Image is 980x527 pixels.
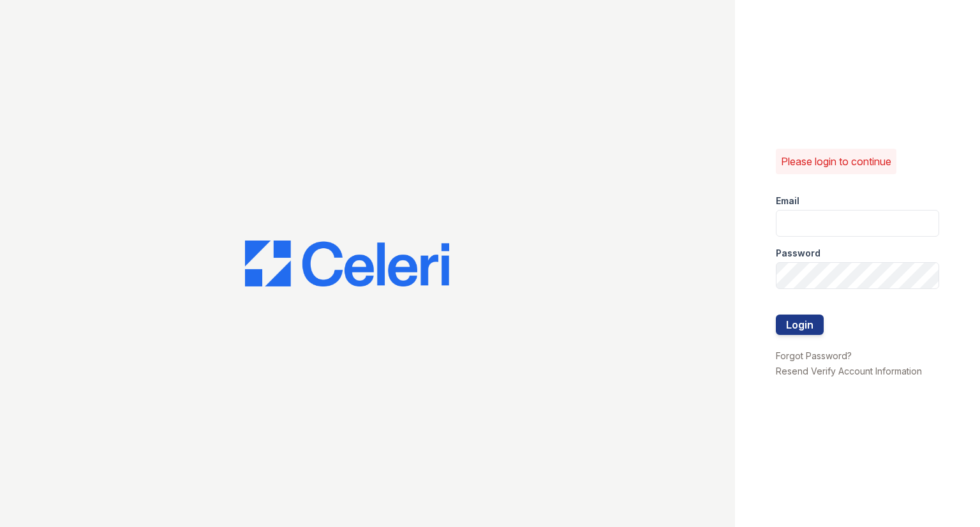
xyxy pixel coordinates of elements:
img: CE_Logo_Blue-a8612792a0a2168367f1c8372b55b34899dd931a85d93a1a3d3e32e68fde9ad4.png [245,241,449,286]
a: Resend Verify Account Information [776,366,922,376]
label: Email [776,195,799,207]
p: Please login to continue [781,154,891,169]
button: Login [776,315,824,335]
label: Password [776,247,820,260]
a: Forgot Password? [776,350,852,361]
